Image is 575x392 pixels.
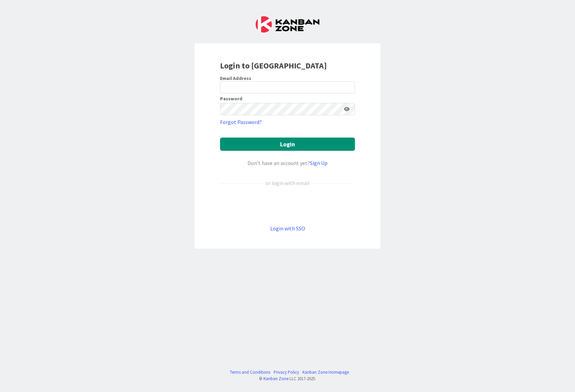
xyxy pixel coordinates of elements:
a: Login with SSO [270,225,305,232]
div: Don’t have an account yet? [220,159,355,167]
div: © LLC 2017- 2025 . [226,375,349,382]
a: Forgot Password? [220,118,262,126]
label: Email Address [220,75,251,81]
button: Login [220,138,355,151]
label: Password [220,96,242,101]
a: Privacy Policy [274,369,299,375]
a: Sign Up [310,160,328,166]
a: Kanban Zone [263,376,289,381]
img: Kanban Zone [256,16,319,33]
a: Kanban Zone Homepage [302,369,349,375]
iframe: Botão "Fazer login com o Google" [217,198,358,213]
b: Login to [GEOGRAPHIC_DATA] [220,60,327,71]
div: or login with email [264,179,311,187]
a: Terms and Conditions [230,369,270,375]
